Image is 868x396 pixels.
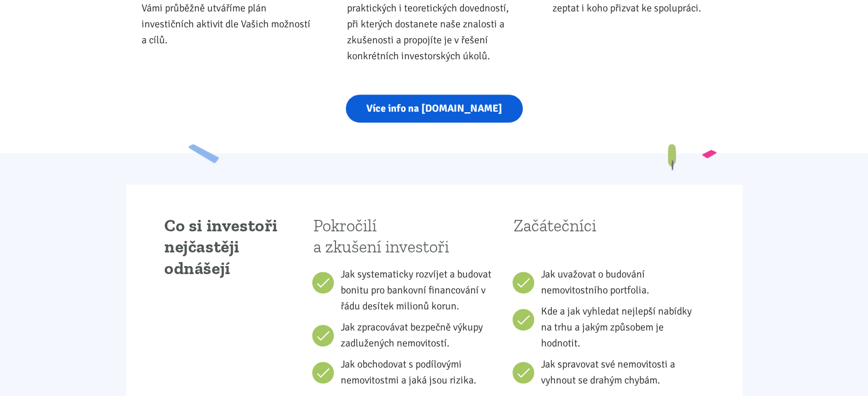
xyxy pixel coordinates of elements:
h4: Pokročilí a zkušení investoři [313,215,498,261]
a: Více info na [DOMAIN_NAME] [346,95,523,123]
li: Jak uvažovat o budování nemovitostního portfolia. [541,266,699,298]
li: Kde a jak vyhledat nejlepší nabídky na trhu a jakým způsobem je hodnotit. [541,303,699,351]
li: Jak obchodovat s podílovými nemovitostmi a jaká jsou rizika. [341,356,498,388]
h2: Co si investoři nejčastěji odnášejí [164,215,288,280]
li: Jak zpracovávat bezpečně výkupy zadlužených nemovitostí. [341,319,498,351]
li: Jak systematicky rozvíjet a budovat bonitu pro bankovní financování v řádu desítek milionů korun. [341,266,498,314]
h4: Začátečníci [514,215,699,261]
li: Jak spravovat své nemovitosti a vyhnout se drahým chybám. [541,356,699,388]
